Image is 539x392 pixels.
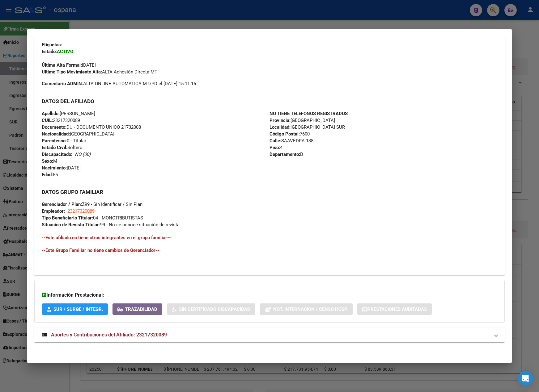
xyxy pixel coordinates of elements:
[42,138,86,144] span: 0 - Titular
[42,222,180,227] span: 99 - No se conoce situación de revista
[273,307,348,312] span: Not. Internacion / Censo Hosp.
[67,208,95,214] span: 23217320089
[75,152,91,157] i: NO (00)
[269,124,345,130] span: [GEOGRAPHIC_DATA] SUR
[518,371,533,386] div: Open Intercom Messenger
[42,49,57,54] strong: Estado:
[42,189,497,195] h3: DATOS GRUPO FAMILIAR
[42,81,83,86] strong: Comentario ADMIN:
[179,307,250,312] span: Sin Certificado Discapacidad
[269,118,335,123] span: [GEOGRAPHIC_DATA]
[42,111,95,116] span: [PERSON_NAME]
[42,111,60,116] strong: Apellido:
[269,145,282,150] span: 4
[42,62,82,68] strong: Última Alta Formal:
[34,327,505,342] mat-expansion-panel-header: Aportes y Contribuciones del Afiliado: 23217320089
[42,172,58,177] span: 55
[42,215,143,221] span: 04 - MONOTRIBUTISTAS
[269,111,348,116] strong: NO TIENE TELEFONOS REGISTRADOS
[42,131,70,137] strong: Nacionalidad:
[34,13,505,275] div: Datos de Empadronamiento
[42,80,196,87] span: ALTA ONLINE AUTOMATICA MT/PD el [DATE] 15:11:16
[42,165,67,171] strong: Nacimiento:
[42,158,53,164] strong: Sexo:
[42,215,93,221] strong: Tipo Beneficiario Titular:
[42,303,108,315] button: SUR / SURGE / INTEGR.
[269,131,300,137] strong: Código Postal:
[42,62,96,68] span: [DATE]
[269,118,291,123] strong: Provincia:
[367,307,427,312] span: Prestaciones Auditadas
[269,131,310,137] span: 7600
[42,291,497,299] h3: Información Prestacional:
[42,145,67,150] strong: Estado Civil:
[269,152,303,157] span: B
[42,202,82,207] strong: Gerenciador / Plan:
[269,152,300,157] strong: Departamento:
[53,307,103,312] span: SUR / SURGE / INTEGR.
[42,138,67,144] strong: Parentesco:
[269,145,280,150] strong: Piso:
[125,307,157,312] span: Trazabilidad
[42,118,80,123] span: 23217320089
[42,247,497,254] h4: --Este Grupo Familiar no tiene cambios de Gerenciador--
[42,152,72,157] strong: Discapacitado:
[42,118,53,123] strong: CUIL:
[42,165,81,171] span: [DATE]
[42,222,100,227] strong: Situacion de Revista Titular:
[269,138,313,144] span: SAAVEDRA 138
[42,202,142,207] span: Z99 - Sin Identificar / Sin Plan
[42,158,57,164] span: M
[357,303,432,315] button: Prestaciones Auditadas
[42,145,83,150] span: Soltero
[42,69,102,75] strong: Ultimo Tipo Movimiento Alta:
[42,42,62,48] strong: Etiquetas:
[112,303,162,315] button: Trazabilidad
[42,98,497,105] h3: DATOS DEL AFILIADO
[269,124,291,130] strong: Localidad:
[42,172,53,177] strong: Edad:
[269,138,281,144] strong: Calle:
[260,303,353,315] button: Not. Internacion / Censo Hosp.
[42,124,141,130] span: DU - DOCUMENTO UNICO 21732008
[42,124,66,130] strong: Documento:
[42,234,497,241] h4: --Este afiliado no tiene otros integrantes en el grupo familiar--
[42,69,157,75] span: ALTA Adhesión Directa MT
[42,208,65,214] strong: Empleador:
[57,49,73,54] strong: ACTIVO
[51,332,167,338] span: Aportes y Contribuciones del Afiliado: 23217320089
[42,131,114,137] span: [GEOGRAPHIC_DATA]
[167,303,255,315] button: Sin Certificado Discapacidad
